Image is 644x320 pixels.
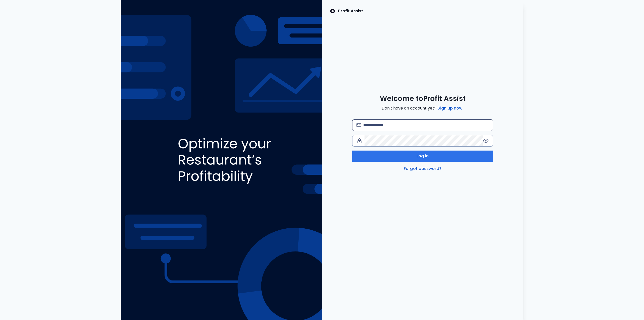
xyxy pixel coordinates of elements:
[356,123,361,127] img: email
[417,153,429,159] span: Log in
[403,166,442,172] a: Forgot password?
[330,8,335,14] img: SpotOn Logo
[352,151,493,162] button: Log in
[436,105,463,111] a: Sign up now
[338,8,363,14] p: Profit Assist
[382,105,463,111] span: Don't have an account yet?
[380,94,466,103] span: Welcome to Profit Assist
